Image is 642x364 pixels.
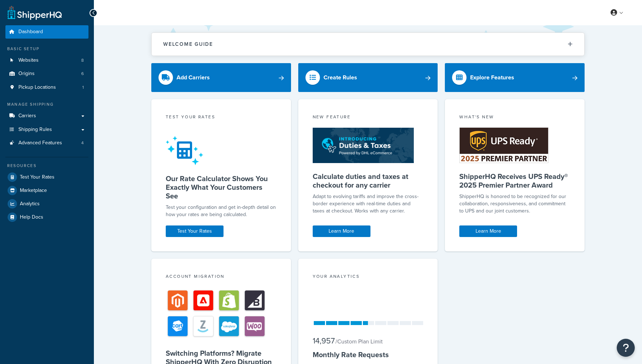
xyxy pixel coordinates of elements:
a: Help Docs [5,211,88,224]
span: 1 [82,84,84,91]
a: Shipping Rules [5,123,88,136]
span: Advanced Features [18,140,62,146]
div: New Feature [313,114,424,122]
li: Advanced Features [5,136,88,150]
a: Origins6 [5,67,88,80]
div: Test your rates [166,114,277,122]
span: Analytics [20,201,40,207]
div: Test your configuration and get in-depth detail on how your rates are being calculated. [166,204,277,218]
a: Explore Features [445,63,585,92]
a: Add Carriers [151,63,291,92]
div: Manage Shipping [5,101,88,108]
a: Test Your Rates [166,225,224,237]
a: Dashboard [5,25,88,39]
p: Adapt to evolving tariffs and improve the cross-border experience with real-time duties and taxes... [313,193,424,215]
p: ShipperHQ is honored to be recognized for our collaboration, responsiveness, and commitment to UP... [459,193,570,215]
span: 14,957 [313,335,335,347]
small: / Custom Plan Limit [335,337,383,346]
a: Analytics [5,197,88,210]
a: Marketplace [5,184,88,197]
a: Create Rules [298,63,438,92]
a: Learn More [313,225,370,237]
h5: ShipperHQ Receives UPS Ready® 2025 Premier Partner Award [459,172,570,189]
h5: Our Rate Calculator Shows You Exactly What Your Customers See [166,174,277,200]
span: 6 [81,71,84,77]
div: Explore Features [470,73,514,83]
a: Learn More [459,225,517,237]
h5: Calculate duties and taxes at checkout for any carrier [313,172,424,189]
h5: Monthly Rate Requests [313,350,424,359]
button: Open Resource Center [617,339,635,357]
span: Marketplace [20,188,47,194]
span: Websites [18,57,39,63]
a: Pickup Locations1 [5,81,88,94]
li: Websites [5,54,88,67]
li: Origins [5,67,88,80]
div: Add Carriers [177,73,210,83]
span: 4 [81,140,84,146]
span: Pickup Locations [18,84,56,91]
span: Dashboard [18,29,43,35]
a: Carriers [5,109,88,123]
span: Carriers [18,113,36,119]
span: Test Your Rates [20,174,55,180]
a: Websites8 [5,54,88,67]
span: 8 [81,57,84,63]
div: Basic Setup [5,46,88,52]
div: What's New [459,114,570,122]
span: Help Docs [20,214,43,220]
a: Advanced Features4 [5,136,88,150]
a: Test Your Rates [5,171,88,184]
li: Pickup Locations [5,81,88,94]
div: Create Rules [324,73,357,83]
button: Welcome Guide [152,33,584,56]
span: Shipping Rules [18,127,52,133]
h2: Welcome Guide [163,41,213,47]
div: Account Migration [166,273,277,281]
span: Origins [18,71,35,77]
div: Resources [5,163,88,169]
div: Your Analytics [313,273,424,281]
